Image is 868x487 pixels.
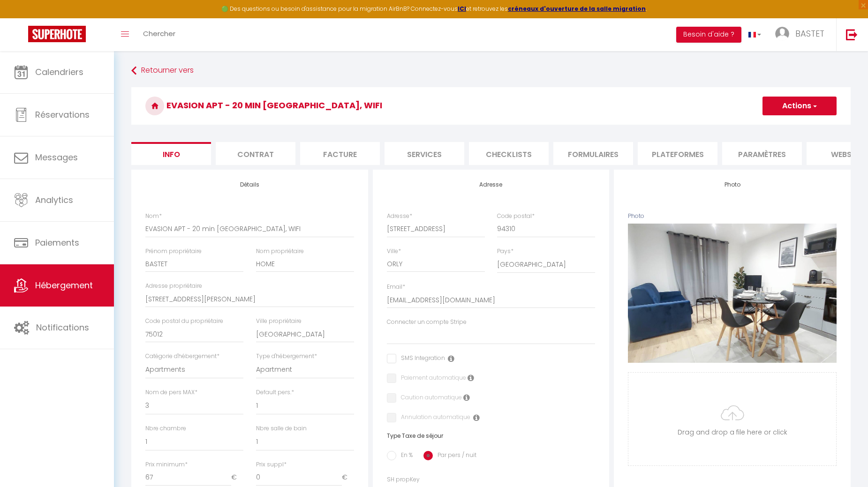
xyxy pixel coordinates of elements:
[387,212,412,221] label: Adresse
[28,26,86,42] img: Super Booking
[387,247,401,256] label: Ville
[628,212,644,221] label: Photo
[145,212,162,221] label: Nom
[300,142,380,165] li: Facture
[145,352,219,361] label: Catégorie d'hébergement
[256,352,317,361] label: Type d'hébergement
[145,424,186,433] label: Nbre chambre
[256,424,307,433] label: Nbre salle de bain
[846,29,858,40] img: logout
[387,181,596,188] h4: Adresse
[722,142,802,165] li: Paramètres
[676,27,741,43] button: Besoin d'aide ?
[216,142,295,165] li: Contrat
[35,279,93,291] span: Hébergement
[231,469,243,486] span: €
[35,194,73,206] span: Analytics
[433,451,476,461] label: Par pers / nuit
[136,18,182,51] a: Chercher
[35,151,78,163] span: Messages
[145,388,197,397] label: Nom de pers MAX
[35,237,79,248] span: Paiements
[497,212,535,221] label: Code postal
[342,469,354,486] span: €
[628,181,837,188] h4: Photo
[145,282,202,291] label: Adresse propriétaire
[775,27,789,41] img: ...
[458,5,466,13] a: ICI
[387,475,420,484] label: SH propKey
[553,142,633,165] li: Formulaires
[385,142,464,165] li: Services
[145,181,354,188] h4: Détails
[145,247,202,256] label: Prénom propriétaire
[143,29,175,38] span: Chercher
[497,247,513,256] label: Pays
[131,62,851,79] a: Retourner vers
[508,5,646,13] a: créneaux d'ouverture de la salle migration
[396,451,413,461] label: En %
[396,393,462,404] label: Caution automatique
[256,247,304,256] label: Nom propriétaire
[145,317,223,326] label: Code postal du propriétaire
[35,66,83,78] span: Calendriers
[387,283,405,292] label: Email
[469,142,549,165] li: Checklists
[145,460,188,469] label: Prix minimum
[795,28,824,39] span: BASTET
[256,460,287,469] label: Prix suppl
[396,374,466,384] label: Paiement automatique
[638,142,717,165] li: Plateformes
[36,322,89,333] span: Notifications
[387,433,596,439] h6: Type Taxe de séjour
[256,317,302,326] label: Ville propriétaire
[131,142,211,165] li: Info
[387,318,467,327] label: Connecter un compte Stripe
[35,109,90,120] span: Réservations
[256,388,294,397] label: Default pers.
[8,4,36,32] button: Ouvrir le widget de chat LiveChat
[131,87,851,125] h3: EVASION APT - 20 min [GEOGRAPHIC_DATA], WIFI
[768,18,836,51] a: ... BASTET
[762,97,837,115] button: Actions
